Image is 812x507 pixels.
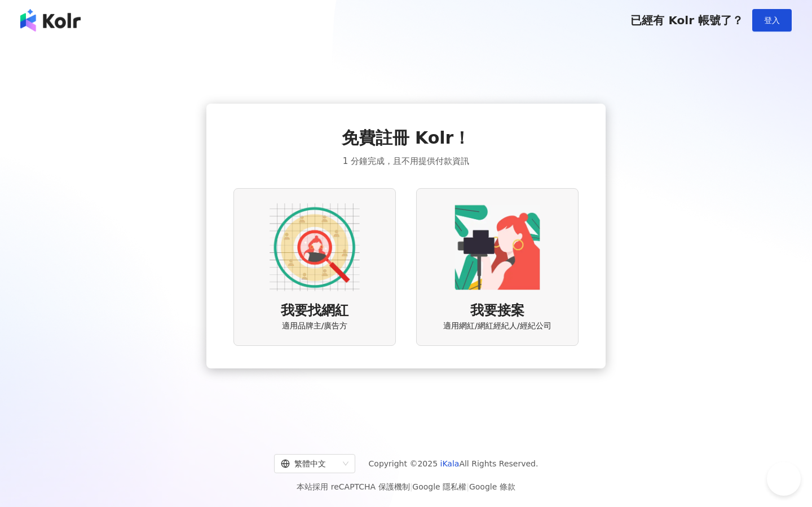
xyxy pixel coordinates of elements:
div: 繁體中文 [281,455,338,473]
a: Google 隱私權 [412,482,466,491]
a: iKala [440,459,460,468]
iframe: Help Scout Beacon - Open [767,462,801,496]
button: 登入 [752,9,792,32]
span: 已經有 Kolr 帳號了？ [630,14,743,27]
img: logo [20,9,81,32]
span: 本站採用 reCAPTCHA 保護機制 [297,480,515,493]
span: | [410,482,413,491]
span: | [466,482,469,491]
span: 免費註冊 Kolr！ [342,126,471,150]
img: KOL identity option [452,202,542,292]
img: AD identity option [270,202,360,292]
span: 登入 [764,16,780,25]
span: Copyright © 2025 All Rights Reserved. [369,457,539,470]
span: 我要找網紅 [281,301,348,321]
span: 我要接案 [470,301,524,321]
span: 1 分鐘完成，且不用提供付款資訊 [343,154,469,168]
a: Google 條款 [469,482,515,491]
span: 適用網紅/網紅經紀人/經紀公司 [443,321,551,332]
span: 適用品牌主/廣告方 [282,321,348,332]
